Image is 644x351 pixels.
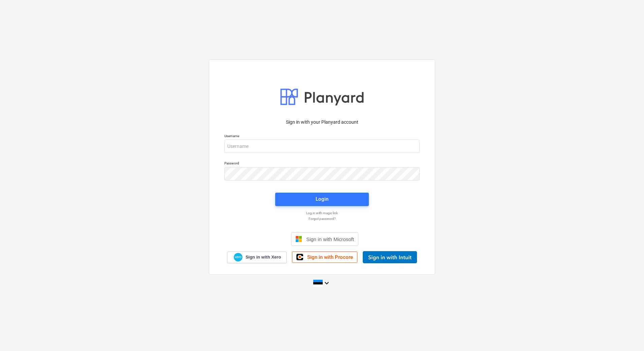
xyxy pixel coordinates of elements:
span: Sign in with Microsoft [306,236,354,242]
button: Login [275,193,369,206]
p: Password [224,161,420,167]
div: Login [316,195,328,203]
p: Sign in with your Planyard account [224,119,420,126]
input: Username [224,140,420,153]
span: Sign in with Xero [246,254,281,260]
img: Microsoft logo [295,236,302,242]
p: Username [224,134,420,140]
img: Xero logo [234,253,243,262]
a: Log in with magic link [221,211,423,215]
a: Forgot password? [221,217,423,221]
a: Sign in with Xero [227,251,287,263]
i: keyboard_arrow_down [323,279,331,287]
a: Sign in with Procore [292,251,357,263]
span: Sign in with Procore [307,254,353,260]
